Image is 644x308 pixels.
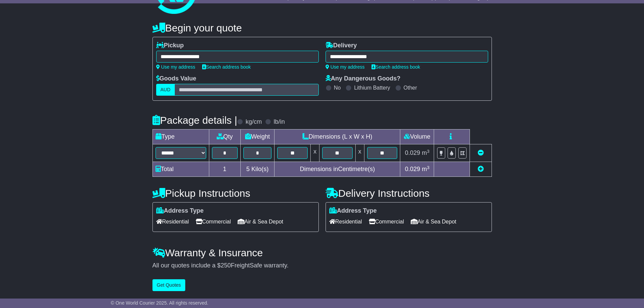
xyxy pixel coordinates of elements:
[478,149,484,156] a: Remove this item
[326,42,357,49] label: Delivery
[156,207,204,215] label: Address Type
[326,64,365,70] a: Use my address
[400,129,434,144] td: Volume
[240,129,275,144] td: Weight
[311,144,319,162] td: x
[156,216,189,227] span: Residential
[156,84,175,96] label: AUD
[156,75,196,82] label: Goods Value
[405,149,420,156] span: 0.029
[355,144,364,162] td: x
[329,207,377,215] label: Address Type
[404,85,417,91] label: Other
[372,64,420,70] a: Search address book
[422,166,430,172] span: m
[422,149,430,156] span: m
[405,166,420,172] span: 0.029
[202,64,251,70] a: Search address book
[326,75,401,82] label: Any Dangerous Goods?
[196,216,231,227] span: Commercial
[329,216,362,227] span: Residential
[152,129,209,144] td: Type
[354,85,390,91] label: Lithium Battery
[427,149,430,154] sup: 3
[369,216,404,227] span: Commercial
[152,188,319,199] h4: Pickup Instructions
[238,216,283,227] span: Air & Sea Depot
[221,262,231,269] span: 250
[152,162,209,177] td: Total
[326,188,492,199] h4: Delivery Instructions
[152,262,492,269] div: All our quotes include a $ FreightSafe warranty.
[111,300,209,306] span: © One World Courier 2025. All rights reserved.
[275,162,400,177] td: Dimensions in Centimetre(s)
[209,129,240,144] td: Qty
[478,166,484,172] a: Add new item
[427,165,430,170] sup: 3
[275,129,400,144] td: Dimensions (L x W x H)
[209,162,240,177] td: 1
[152,279,186,291] button: Get Quotes
[246,166,249,172] span: 5
[411,216,456,227] span: Air & Sea Depot
[245,118,262,126] label: kg/cm
[273,118,285,126] label: lb/in
[152,115,237,126] h4: Package details |
[156,42,184,49] label: Pickup
[156,64,195,70] a: Use my address
[152,22,492,33] h4: Begin your quote
[240,162,275,177] td: Kilo(s)
[334,85,341,91] label: No
[152,247,492,258] h4: Warranty & Insurance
